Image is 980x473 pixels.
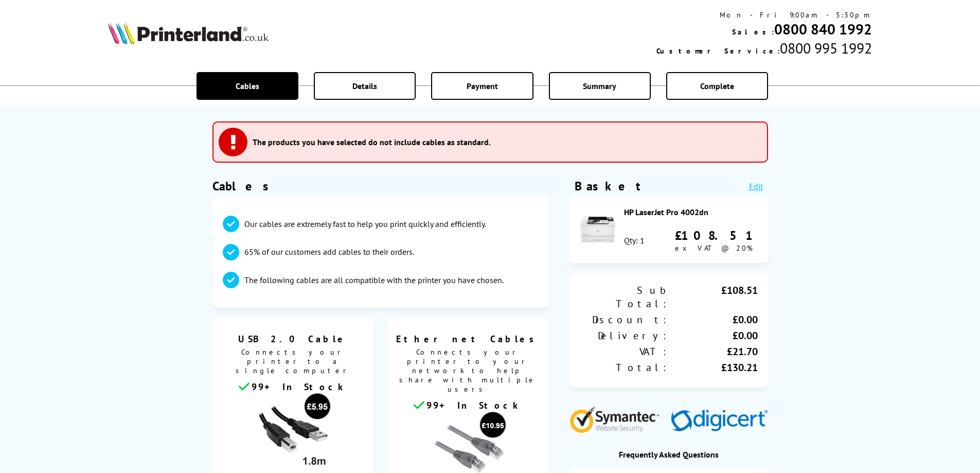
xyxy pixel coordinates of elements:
h1: Cables [212,178,549,194]
div: Qty: 1 [624,235,645,246]
h3: The products you have selected do not include cables as standard. [253,137,491,147]
img: HP LaserJet Pro 4002dn [580,211,616,247]
img: usb cable [254,393,331,470]
span: Payment [467,81,498,91]
div: £0.00 [669,329,758,342]
span: Ethernet Cables [395,333,541,345]
div: £0.00 [669,313,758,326]
span: 0800 995 1992 [780,39,872,58]
div: Mon - Fri 9:00am - 5:30pm [656,10,872,20]
p: Our cables are extremely fast to help you print quickly and efficiently. [244,218,486,230]
div: Basket [575,178,642,194]
img: Digicert [671,410,768,433]
div: Frequently Asked Questions [569,449,768,460]
p: 65% of our customers add cables to their orders. [244,246,414,257]
span: Details [352,81,377,91]
div: VAT: [580,345,669,358]
span: USB 2.0 Cable [220,333,366,345]
div: £108.51 [675,227,758,243]
div: £21.70 [669,345,758,358]
span: Sales: [732,27,774,37]
div: £130.21 [669,361,758,374]
div: Total: [580,361,669,374]
span: Cables [236,81,259,91]
p: The following cables are all compatible with the printer you have chosen. [244,274,504,286]
span: 99+ In Stock [426,399,522,411]
span: Connects your printer to your network to help share with multiple users [393,345,544,399]
div: HP LaserJet Pro 4002dn [624,207,758,217]
a: 0800 840 1992 [774,20,872,39]
div: £108.51 [669,284,758,310]
span: ex VAT @ 20% [675,243,753,253]
span: Summary [583,81,616,91]
div: Delivery: [580,329,669,342]
span: Complete [700,81,734,91]
img: Symantec Website Security [569,404,667,433]
div: Discount: [580,313,669,326]
div: Sub Total: [580,284,669,310]
span: 99+ In Stock [252,381,347,393]
a: Edit [749,181,763,191]
img: Printerland Logo [108,22,269,44]
span: Customer Service: [656,46,780,56]
span: Connects your printer to a single computer [218,345,369,380]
